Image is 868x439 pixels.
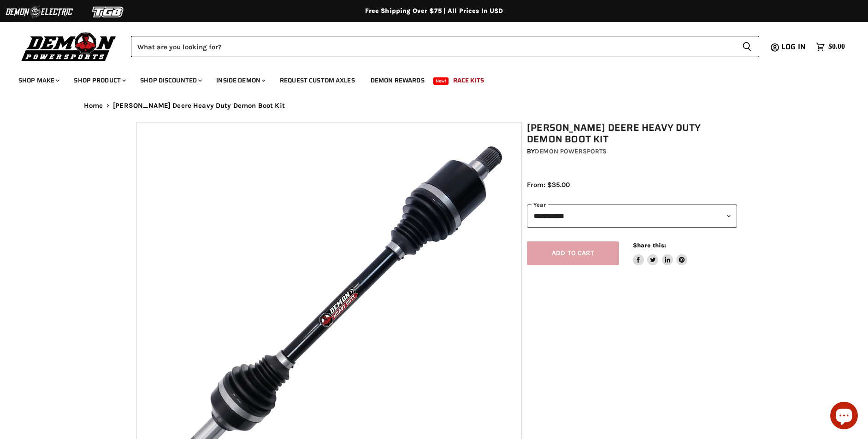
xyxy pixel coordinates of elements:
[735,36,759,57] button: Search
[133,71,207,90] a: Shop Discounted
[65,102,803,110] nav: Breadcrumbs
[633,241,688,266] aside: Share this:
[433,77,449,85] span: New!
[131,36,735,57] input: Search
[527,181,570,189] span: From: $35.00
[527,122,737,145] h1: [PERSON_NAME] Deere Heavy Duty Demon Boot Kit
[781,41,806,53] span: Log in
[527,205,737,227] select: year
[12,71,65,90] a: Shop Make
[364,71,431,90] a: Demon Rewards
[209,71,271,90] a: Inside Demon
[273,71,362,90] a: Request Custom Axles
[113,102,285,110] span: [PERSON_NAME] Deere Heavy Duty Demon Boot Kit
[535,147,607,155] a: Demon Powersports
[67,71,131,90] a: Shop Product
[633,242,666,249] span: Share this:
[828,42,845,51] span: $0.00
[74,3,143,21] img: TGB Logo 2
[5,3,74,21] img: Demon Electric Logo 2
[527,146,737,157] div: by
[811,40,850,53] a: $0.00
[84,102,103,110] a: Home
[827,402,861,432] inbox-online-store-chat: Shopify online store chat
[131,36,759,57] form: Product
[12,67,843,90] ul: Main menu
[446,71,491,90] a: Race Kits
[18,30,119,63] img: Demon Powersports
[65,7,803,15] div: Free Shipping Over $75 | All Prices In USD
[777,43,811,51] a: Log in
